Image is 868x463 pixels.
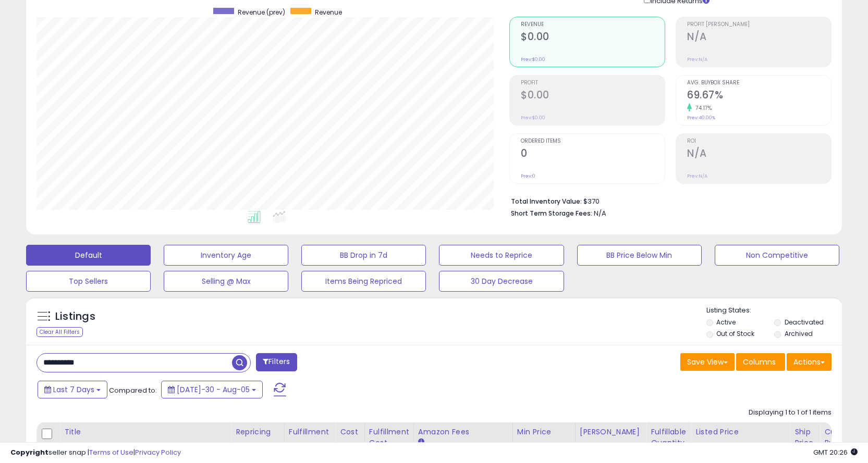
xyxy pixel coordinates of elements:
div: Fulfillment [289,427,331,437]
small: 74.17% [692,104,712,112]
button: Save View [680,353,735,371]
span: Revenue (prev) [238,8,285,17]
small: Prev: $0.00 [521,115,545,121]
span: Ordered Items [521,139,665,144]
span: Avg. Buybox Share [687,80,831,86]
div: Amazon Fees [418,427,508,437]
a: Privacy Policy [135,447,181,457]
b: Total Inventory Value: [511,197,582,206]
span: Columns [743,357,776,367]
h5: Listings [55,309,95,324]
span: Profit [521,80,665,86]
span: [DATE]-30 - Aug-05 [177,384,250,395]
div: Title [64,427,227,437]
div: Ship Price [794,427,815,448]
span: Last 7 Days [53,384,94,395]
div: Cost [340,427,360,437]
h2: $0.00 [521,31,665,45]
div: [PERSON_NAME] [580,427,642,437]
small: Prev: $0.00 [521,56,545,62]
strong: Copyright [10,447,48,457]
label: Archived [785,329,813,338]
button: Last 7 Days [38,381,107,398]
h2: 0 [521,147,665,161]
span: Profit [PERSON_NAME] [687,22,831,28]
div: Min Price [517,427,571,437]
button: Actions [787,353,832,371]
h2: N/A [687,147,831,161]
div: seller snap | | [10,448,181,458]
label: Deactivated [785,318,824,327]
h2: N/A [687,31,831,45]
button: 30 Day Decrease [439,271,564,292]
button: Filters [256,353,297,371]
small: Prev: N/A [687,56,707,62]
small: Prev: 0 [521,173,535,179]
button: Non Competitive [715,245,839,266]
label: Active [716,318,736,327]
span: ROI [687,139,831,144]
div: Displaying 1 to 1 of 1 items [749,408,832,418]
span: Revenue [315,8,342,17]
button: [DATE]-30 - Aug-05 [161,381,263,398]
div: Listed Price [695,427,786,437]
button: BB Price Below Min [577,245,702,266]
button: Needs to Reprice [439,245,564,266]
b: Short Term Storage Fees: [511,209,592,218]
div: Fulfillment Cost [369,427,409,448]
span: Compared to: [109,385,157,395]
button: Columns [736,353,785,371]
div: Clear All Filters [36,327,83,337]
small: Prev: N/A [687,173,707,179]
li: $370 [511,194,824,207]
p: Listing States: [706,306,842,316]
div: Repricing [236,427,280,437]
button: Top Sellers [26,271,151,292]
button: Items Being Repriced [301,271,426,292]
button: Default [26,245,151,266]
button: BB Drop in 7d [301,245,426,266]
h2: $0.00 [521,89,665,103]
span: Revenue [521,22,665,28]
button: Inventory Age [164,245,288,266]
small: Prev: 40.00% [687,115,715,121]
div: Fulfillable Quantity [651,427,687,448]
h2: 69.67% [687,89,831,103]
span: N/A [594,208,606,218]
span: 2025-08-13 20:26 GMT [813,447,858,457]
button: Selling @ Max [164,271,288,292]
label: Out of Stock [716,329,754,338]
a: Terms of Use [89,447,133,457]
